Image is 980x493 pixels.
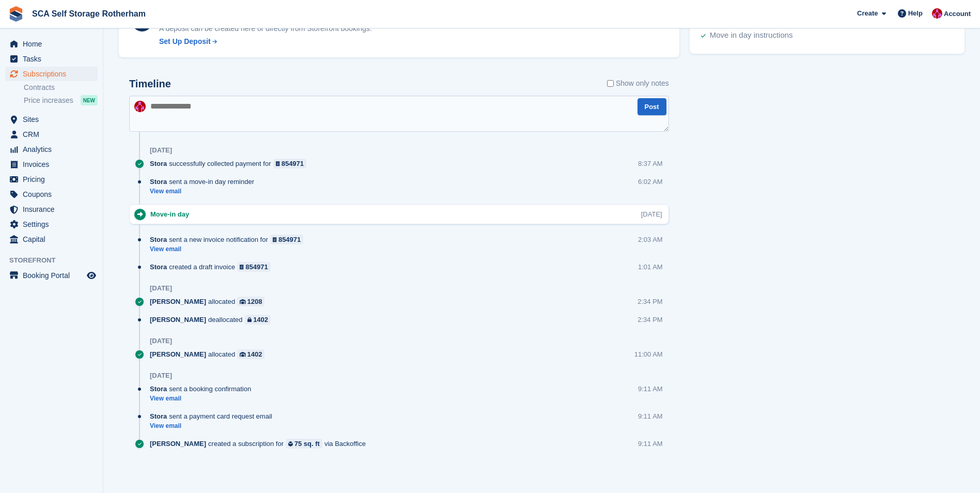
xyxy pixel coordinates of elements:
[24,96,73,105] span: Price increases
[23,52,85,66] span: Tasks
[150,349,206,359] span: [PERSON_NAME]
[637,297,662,306] div: 2:34 PM
[5,112,98,127] a: menu
[28,5,150,22] a: SCA Self Storage Rotherham
[710,29,793,42] div: Move in day instructions
[150,411,277,421] div: sent a payment card request email
[150,297,270,306] div: allocated
[150,439,206,449] span: [PERSON_NAME]
[5,187,98,202] a: menu
[150,235,308,244] div: sent a new invoice notification for
[150,439,371,449] div: created a subscription for via Backoffice
[150,315,276,325] div: deallocated
[23,187,85,202] span: Coupons
[5,217,98,232] a: menu
[150,422,277,430] a: View email
[23,217,85,232] span: Settings
[159,36,211,47] div: Set Up Deposit
[638,177,663,187] div: 6:02 AM
[278,235,301,244] div: 854971
[23,172,85,187] span: Pricing
[247,297,262,306] div: 1208
[150,394,256,403] a: View email
[150,384,256,394] div: sent a booking confirmation
[5,268,98,283] a: menu
[23,127,85,142] span: CRM
[129,78,171,90] h2: Timeline
[150,262,276,272] div: created a draft invoice
[634,349,663,359] div: 11:00 AM
[23,202,85,217] span: Insurance
[81,95,98,105] div: NEW
[253,315,268,325] div: 1402
[23,67,85,81] span: Subscriptions
[150,159,167,168] span: Stora
[150,315,206,325] span: [PERSON_NAME]
[150,209,194,219] div: Move-in day
[150,146,172,155] div: [DATE]
[5,157,98,172] a: menu
[134,101,146,112] img: Thomas Webb
[150,337,172,345] div: [DATE]
[23,268,85,283] span: Booking Portal
[5,52,98,66] a: menu
[638,235,663,244] div: 2:03 AM
[150,262,167,272] span: Stora
[641,209,662,219] div: [DATE]
[24,95,98,106] a: Price increases NEW
[5,37,98,51] a: menu
[150,245,308,254] a: View email
[286,439,322,449] a: 75 sq. ft
[5,67,98,81] a: menu
[85,269,98,282] a: Preview store
[150,177,259,187] div: sent a move-in day reminder
[638,384,663,394] div: 9:11 AM
[150,187,259,196] a: View email
[8,6,24,22] img: stora-icon-8386f47178a22dfd0bd8f6a31ec36ba5ce8667c1dd55bd0f319d3a0aa187defe.svg
[9,255,103,266] span: Storefront
[23,157,85,172] span: Invoices
[159,36,372,47] a: Set Up Deposit
[237,262,271,272] a: 854971
[150,284,172,292] div: [DATE]
[237,297,265,306] a: 1208
[150,177,167,187] span: Stora
[944,9,971,19] span: Account
[857,8,878,19] span: Create
[637,98,666,115] button: Post
[150,384,167,394] span: Stora
[637,315,662,325] div: 2:34 PM
[932,8,942,19] img: Thomas Webb
[23,37,85,51] span: Home
[23,112,85,127] span: Sites
[245,315,271,325] a: 1402
[638,159,663,168] div: 8:37 AM
[24,83,98,93] a: Contracts
[273,159,307,168] a: 854971
[282,159,304,168] div: 854971
[5,202,98,217] a: menu
[5,127,98,142] a: menu
[5,232,98,246] a: menu
[159,23,372,34] p: A deposit can be created here or directly from Storefront bookings.
[638,439,663,449] div: 9:11 AM
[638,411,663,421] div: 9:11 AM
[150,235,167,244] span: Stora
[245,262,268,272] div: 854971
[5,172,98,187] a: menu
[607,78,614,89] input: Show only notes
[150,159,312,168] div: successfully collected payment for
[150,349,270,359] div: allocated
[607,78,669,89] label: Show only notes
[150,297,206,306] span: [PERSON_NAME]
[270,235,304,244] a: 854971
[5,142,98,157] a: menu
[150,372,172,380] div: [DATE]
[908,8,923,19] span: Help
[294,439,320,449] div: 75 sq. ft
[150,411,167,421] span: Stora
[237,349,265,359] a: 1402
[638,262,663,272] div: 1:01 AM
[23,232,85,246] span: Capital
[23,142,85,157] span: Analytics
